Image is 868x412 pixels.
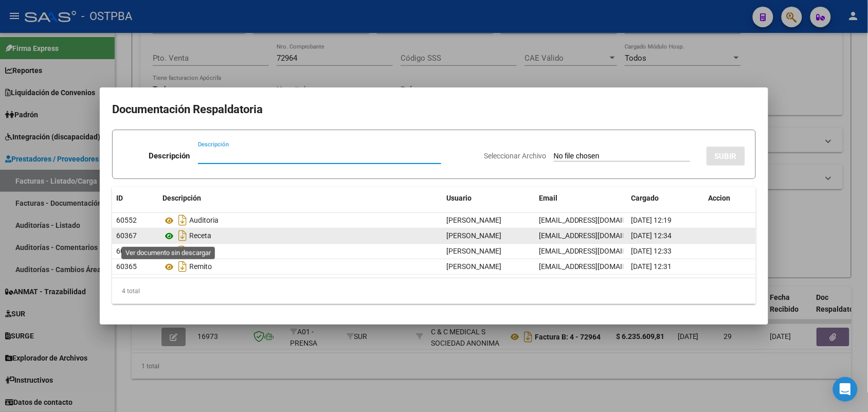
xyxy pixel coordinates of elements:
span: Descripción [162,194,201,202]
datatable-header-cell: Email [535,187,627,209]
div: Open Intercom Messenger [833,377,858,402]
span: [DATE] 12:33 [631,247,672,255]
datatable-header-cell: Cargado [627,187,704,209]
div: Auditoria [162,212,438,228]
span: Seleccionar Archivo [484,152,546,160]
div: Remito [162,258,438,275]
span: [PERSON_NAME] [446,216,501,224]
span: [DATE] 12:31 [631,262,672,271]
i: Descargar documento [176,258,189,275]
span: Cargado [631,194,659,202]
datatable-header-cell: Descripción [158,187,442,209]
span: SUBIR [715,152,737,161]
span: [DATE] 12:19 [631,216,672,224]
span: 60366 [116,247,137,255]
datatable-header-cell: Usuario [442,187,535,209]
span: Email [539,194,557,202]
span: [PERSON_NAME] [446,262,501,271]
span: [DATE] 12:34 [631,231,672,240]
button: SUBIR [707,147,745,166]
div: Receta [162,227,438,244]
p: Descripción [149,150,190,162]
datatable-header-cell: ID [112,187,158,209]
span: [PERSON_NAME] [446,247,501,255]
span: Usuario [446,194,472,202]
i: Descargar documento [176,243,189,259]
span: 60367 [116,231,137,240]
span: [EMAIL_ADDRESS][DOMAIN_NAME] [539,231,653,240]
span: [EMAIL_ADDRESS][DOMAIN_NAME] [539,216,653,224]
span: [EMAIL_ADDRESS][DOMAIN_NAME] [539,262,653,271]
span: 60552 [116,216,137,224]
div: Receta [162,243,438,259]
span: 60365 [116,262,137,271]
span: Accion [709,194,731,202]
span: [EMAIL_ADDRESS][DOMAIN_NAME] [539,247,653,255]
datatable-header-cell: Accion [704,187,756,209]
i: Descargar documento [176,227,189,244]
span: ID [116,194,123,202]
div: 4 total [112,278,756,304]
h2: Documentación Respaldatoria [112,100,756,119]
i: Descargar documento [176,212,189,228]
span: [PERSON_NAME] [446,231,501,240]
